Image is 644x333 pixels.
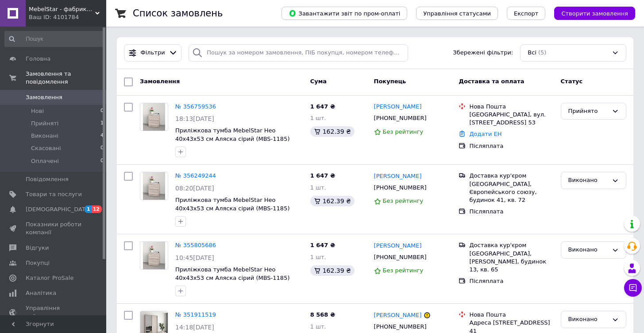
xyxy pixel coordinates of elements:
button: Завантажити звіт по пром-оплаті [282,7,407,20]
span: 1 шт. [310,254,326,260]
button: Експорт [507,7,546,20]
span: Замовлення [140,78,180,85]
span: Нові [31,107,44,115]
span: Без рейтингу [383,128,424,135]
span: 1 [100,120,104,128]
a: № 355805686 [175,242,216,248]
a: Приліжкова тумба MebelStar Нео 40x43x53 см Аляска сірий (MBS-1185) [175,266,289,281]
span: 10:45[DATE] [175,254,214,261]
span: Фільтри [141,49,165,57]
span: 18:13[DATE] [175,115,214,122]
div: Ваш ID: 4101784 [29,13,106,21]
span: (5) [538,49,546,56]
input: Пошук [4,31,104,47]
span: Покупці [26,259,50,267]
span: 1 шт. [310,115,326,121]
span: Відгуки [26,244,49,252]
button: Управління статусами [416,7,498,20]
a: № 351911519 [175,311,216,318]
span: 1 647 ₴ [310,242,335,248]
span: [DEMOGRAPHIC_DATA] [26,205,91,213]
a: № 356759536 [175,103,216,110]
span: Статус [561,78,583,85]
img: Фото товару [143,172,165,200]
span: Покупець [374,78,406,85]
span: 0 [100,144,104,152]
span: Без рейтингу [383,267,424,274]
span: 8 568 ₴ [310,311,335,318]
span: 4 [100,132,104,140]
a: [PERSON_NAME] [374,242,422,250]
div: Виконано [568,315,608,324]
span: Управління сайтом [26,304,82,320]
span: MebelStar - фабрика меблів [29,5,95,13]
a: [PERSON_NAME] [374,103,422,111]
span: Оплачені [31,157,59,165]
span: Прийняті [31,120,58,128]
a: Приліжкова тумба MebelStar Нео 40x43x53 см Аляска сірий (MBS-1185) [175,197,289,212]
span: Створити замовлення [561,10,628,17]
div: Виконано [568,245,608,255]
div: [PHONE_NUMBER] [372,252,428,263]
span: Виконані [31,132,58,140]
span: Каталог ProSale [26,274,73,282]
img: Фото товару [143,103,165,131]
div: Прийнято [568,107,608,116]
a: Додати ЕН [469,131,501,137]
span: 12 [92,205,102,213]
div: Післяплата [469,142,553,150]
span: Завантажити звіт по пром-оплаті [289,9,400,17]
span: 1 шт. [310,184,326,191]
a: [PERSON_NAME] [374,311,422,320]
span: Управління статусами [423,10,491,17]
span: 1 647 ₴ [310,172,335,179]
span: Cума [310,78,327,85]
a: Фото товару [140,241,168,270]
span: Всі [528,49,536,57]
span: Показники роботи компанії [26,221,82,236]
div: [GEOGRAPHIC_DATA], [PERSON_NAME], будинок 13, кв. 65 [469,250,553,274]
div: 162.39 ₴ [310,196,355,206]
a: [PERSON_NAME] [374,172,422,181]
div: Доставка кур'єром [469,241,553,249]
span: Доставка та оплата [459,78,524,85]
span: 14:18[DATE] [175,324,214,331]
div: Нова Пошта [469,103,553,111]
div: Післяплата [469,277,553,285]
span: Експорт [514,10,539,17]
span: Аналітика [26,289,56,297]
img: Фото товару [143,242,165,269]
span: Повідомлення [26,175,69,183]
div: [GEOGRAPHIC_DATA], Європейського союзу, будинок 41, кв. 72 [469,180,553,205]
input: Пошук за номером замовлення, ПІБ покупця, номером телефону, Email, номером накладної [189,44,408,62]
div: 162.39 ₴ [310,265,355,276]
h1: Список замовлень [133,8,223,19]
span: 0 [100,157,104,165]
button: Чат з покупцем [624,279,642,297]
span: Замовлення [26,93,62,101]
div: [PHONE_NUMBER] [372,182,428,194]
a: Фото товару [140,172,168,200]
span: Замовлення та повідомлення [26,70,106,86]
div: [PHONE_NUMBER] [372,321,428,333]
span: Товари та послуги [26,190,82,198]
span: 1 шт. [310,323,326,330]
div: [PHONE_NUMBER] [372,112,428,124]
a: Створити замовлення [545,10,635,16]
div: Нова Пошта [469,311,553,319]
a: Фото товару [140,103,168,131]
span: 1 647 ₴ [310,103,335,110]
div: 162.39 ₴ [310,126,355,137]
a: Приліжкова тумба MebelStar Нео 40x43x53 см Аляска сірий (MBS-1185) [175,127,289,142]
span: Скасовані [31,144,61,152]
span: Без рейтингу [383,197,424,204]
span: Головна [26,55,50,63]
span: Збережені фільтри: [453,49,513,57]
div: Виконано [568,176,608,185]
a: № 356249244 [175,172,216,179]
button: Створити замовлення [554,7,635,20]
div: [GEOGRAPHIC_DATA], вул. [STREET_ADDRESS] 53 [469,111,553,127]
